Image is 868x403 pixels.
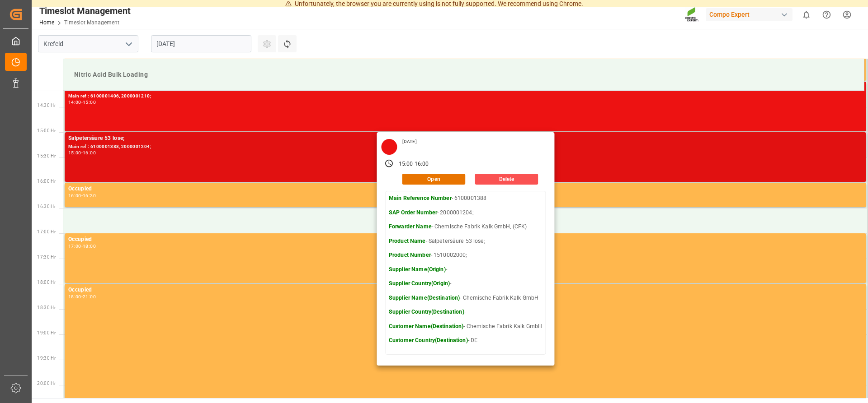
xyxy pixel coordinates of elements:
span: 19:30 Hr [37,356,56,361]
button: show 0 new notifications [796,5,816,25]
span: 16:30 Hr [37,204,56,209]
div: Occupied [68,235,863,244]
a: Home [39,19,54,26]
strong: Product Name [389,238,426,244]
div: Salpetersäure 53 lose; [68,134,863,143]
strong: Product Number [389,252,431,258]
p: - 2000001204; [389,209,542,217]
p: - [389,280,542,288]
span: 15:30 Hr [37,153,56,158]
div: - [81,151,83,155]
strong: Main Reference Number [389,195,452,201]
button: Open [402,174,466,185]
strong: Supplier Country(Origin) [389,280,450,287]
input: Type to search/select [38,35,138,52]
p: - Chemische Fabrik Kalk GmbH, (CFK) [389,223,542,231]
div: 18:00 [83,244,96,248]
p: - [389,308,542,316]
strong: Forwarder Name [389,223,432,230]
div: Main ref : 6100001406, 2000001210; [68,93,863,100]
input: DD.MM.YYYY [151,35,251,52]
span: 17:30 Hr [37,255,56,259]
div: Main ref : 6100001388, 2000001204; [68,143,863,151]
div: 21:00 [83,295,96,299]
span: 19:00 Hr [37,330,56,335]
div: - [413,160,415,168]
div: 15:00 [83,100,96,104]
span: 18:00 Hr [37,280,56,285]
div: 16:00 [83,151,96,155]
strong: Supplier Name(Destination) [389,295,460,301]
div: - [81,100,83,104]
p: - Chemische Fabrik Kalk GmbH [389,294,542,302]
p: - [389,266,542,274]
div: Timeslot Management [39,4,131,18]
span: 18:30 Hr [37,305,56,310]
strong: Customer Country(Destination) [389,337,468,343]
p: - Salpetersäure 53 lose; [389,237,542,246]
span: 14:30 Hr [37,103,56,108]
div: 16:00 [68,194,81,198]
div: Occupied [68,286,863,295]
strong: SAP Order Number [389,209,437,216]
p: - 1510002000; [389,251,542,259]
p: - Chemische Fabrik Kalk GmbH [389,323,542,331]
strong: Customer Name(Destination) [389,323,463,329]
img: Screenshot%202023-09-29%20at%2010.02.21.png_1712312052.png [685,7,699,23]
div: 15:00 [399,160,413,168]
span: 15:00 Hr [37,128,56,133]
span: 16:00 Hr [37,179,56,184]
div: Nitric Acid Bulk Loading [71,66,857,83]
div: 16:00 [415,160,429,168]
div: Compo Expert [706,8,793,21]
div: 16:30 [83,194,96,198]
p: - DE [389,337,542,345]
div: 18:00 [68,295,81,299]
div: Occupied [68,185,863,194]
div: - [81,244,83,248]
button: Help Center [816,5,837,25]
div: 17:00 [68,244,81,248]
span: 17:00 Hr [37,229,56,234]
button: Delete [475,174,538,185]
div: [DATE] [399,139,420,145]
button: open menu [122,37,135,51]
p: - 6100001388 [389,195,542,203]
div: 14:00 [68,100,81,104]
strong: Supplier Name(Origin) [389,266,446,273]
div: - [81,194,83,198]
button: Compo Expert [706,6,796,23]
div: - [81,295,83,299]
div: 15:00 [68,151,81,155]
span: 20:00 Hr [37,381,56,386]
strong: Supplier Country(Destination) [389,309,464,315]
